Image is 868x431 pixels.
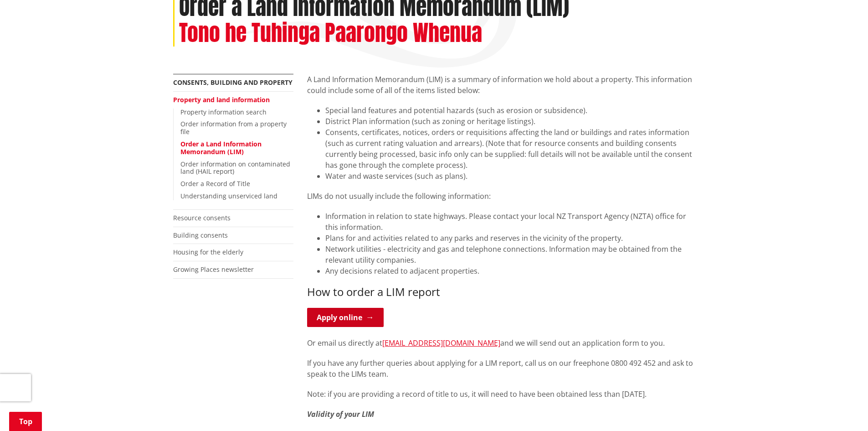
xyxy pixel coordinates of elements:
[180,192,277,200] a: Understanding unserviced land
[173,231,228,239] a: Building consents
[180,160,290,176] a: Order information on contaminated land (HAIL report)
[307,338,695,348] p: Or email us directly at and we will send out an application form to you.
[307,409,374,419] em: Validity of your LIM
[173,78,293,87] a: Consents, building and property
[180,140,262,156] a: Order a Land Information Memorandum (LIM)
[325,105,695,116] li: Special land features and potential hazards (such as erosion or subsidence).
[325,265,695,276] li: Any decisions related to adjacent properties.
[325,127,695,171] li: Consents, certificates, notices, orders or requisitions affecting the land or buildings and rates...
[325,244,695,265] li: Network utilities - electricity and gas and telephone connections. Information may be obtained fr...
[382,338,500,348] a: [EMAIL_ADDRESS][DOMAIN_NAME]
[180,179,250,188] a: Order a Record of Title
[180,108,267,116] a: Property information search
[307,358,695,379] p: If you have any further queries about applying for a LIM report, call us on our freephone 0800 49...
[173,95,270,104] a: Property and land information
[173,265,254,274] a: Growing Places newsletter
[173,213,231,222] a: Resource consents
[826,393,859,426] iframe: Messenger Launcher
[307,286,695,299] h3: How to order a LIM report
[180,119,287,136] a: Order information from a property file
[173,248,243,256] a: Housing for the elderly
[9,412,42,431] a: Top
[325,211,695,233] li: Information in relation to state highways. Please contact your local NZ Transport Agency (NZTA) o...
[307,308,384,327] a: Apply online
[325,116,695,127] li: District Plan information (such as zoning or heritage listings).
[307,191,695,202] p: LIMs do not usually include the following information:
[325,233,695,244] li: Plans for and activities related to any parks and reserves in the vicinity of the property.
[179,20,482,47] h2: Tono he Tuhinga Paarongo Whenua
[307,389,695,400] p: Note: if you are providing a record of title to us, it will need to have been obtained less than ...
[325,171,695,182] li: Water and waste services (such as plans).
[307,74,695,96] p: A Land Information Memorandum (LIM) is a summary of information we hold about a property. This in...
